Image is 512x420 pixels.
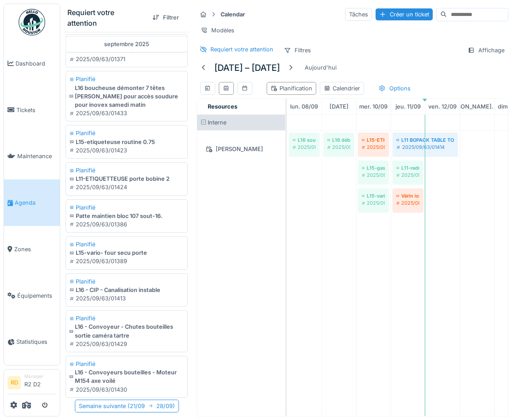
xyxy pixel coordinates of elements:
span: Resources [208,103,237,110]
div: 2025/09/63/01387 [362,171,385,179]
div: L16 - Convoyeur - Chutes bouteilles sortie caméra tartre [70,323,184,339]
div: Tâches [345,8,372,21]
div: 2025/09/63/01371 [70,55,184,63]
a: 9 septembre 2025 [327,101,351,113]
a: Statistiques [4,319,60,366]
div: Planifié [70,129,184,137]
div: Planifié [70,75,184,83]
a: 8 septembre 2025 [288,101,320,113]
div: Aujourd'hui [301,62,340,74]
div: 2025/09/63/01413 [70,294,184,303]
a: Zones [4,226,60,272]
div: Planifié [70,360,184,368]
div: 2025/09/63/01429 [70,340,184,348]
div: 2025/09/63/01433 [70,109,184,117]
div: L16 - Convoyeurs bouteilles - Moteur M154 axe voilé [70,368,184,385]
div: Requiert votre attention [210,45,273,54]
a: 12 septembre 2025 [426,101,459,113]
span: Interne [208,119,226,126]
div: L16 - CIP - Canalisation instable [70,286,184,294]
div: 2025/09/63/01385 [293,144,316,151]
div: Filtres [280,44,315,57]
span: Dashboard [16,59,56,68]
div: Planification [271,84,312,93]
a: 11 septembre 2025 [393,101,423,113]
div: Planifié [70,277,184,286]
div: Planifié [70,203,184,212]
a: RD ManagerR2 D2 [8,373,56,394]
div: 2025/09/63/01414 [396,144,454,151]
div: 2025/09/63/01404 [362,199,385,206]
div: 2025/09/63/01423 [70,146,184,155]
div: L15-gasner Etoile [362,164,385,171]
div: L11 BOPACK TABLE TOURNANTE [396,136,454,144]
li: R2 D2 [24,373,56,392]
div: 2025/08/63/01219 [396,199,419,206]
div: L15-variopac l 15 courroies [362,192,385,199]
a: Dashboard [4,40,60,87]
div: Créer un ticket [376,8,433,20]
div: 2025/09/63/01401 [362,144,385,151]
span: Statistiques [16,338,56,346]
div: 2025/09/63/01389 [70,257,184,265]
div: Planifié [70,166,184,175]
div: [PERSON_NAME] [202,144,280,155]
div: Modèles [197,24,238,37]
div: Planifié [70,240,184,249]
div: Options [375,82,415,95]
div: L16 soutireuse changer robinet 101 et 80 [293,136,316,144]
div: 2025/09/63/01418 [396,171,419,179]
div: septembre 2025 [66,36,188,52]
h5: [DATE] – [DATE] [214,62,280,73]
div: 2025/09/63/01424 [70,183,184,191]
a: 10 septembre 2025 [357,101,390,113]
div: Filtrer [149,12,182,23]
a: Agenda [4,179,60,226]
div: Vérin ioniseur 15 [396,192,419,199]
div: 2025/09/63/01430 [70,385,184,394]
div: L16 déballeuse a remettre en ordre [327,136,350,144]
a: Maintenance [4,133,60,180]
div: Manager [24,373,56,380]
span: Agenda [15,198,56,207]
span: Équipements [17,292,56,300]
img: Badge_color-CXgf-gQk.svg [19,9,45,35]
span: Zones [14,245,56,253]
div: Affichage [464,44,508,57]
div: Planifié [70,314,184,323]
a: 13 septembre 2025 [442,101,512,113]
div: 2025/09/63/01395 [327,144,350,151]
div: L11-ETIQUETTEUSE porte bobine 2 [70,175,184,183]
a: Tickets [4,87,60,133]
div: L15-ETIQUETEUSE PORTE BOBINE [362,136,385,144]
div: L15-etiqueteuse routine 0.75 [70,138,184,146]
a: Équipements [4,272,60,319]
li: RD [8,376,21,389]
span: Tickets [16,106,56,114]
div: L15-vario- four secu porte [70,249,184,257]
div: Calendrier [324,84,360,93]
div: L11-redresseur preforme [396,164,419,171]
strong: Calendar [217,10,248,19]
div: Patte maintien bloc 107 sout-16. [70,212,184,220]
span: Maintenance [17,152,56,160]
div: Requiert votre attention [67,7,145,28]
div: 2025/09/63/01386 [70,220,184,229]
div: Semaine suivante ( 21/09 28/09 ) [75,400,179,412]
div: L16 boucheuse démonter 7 têtes [PERSON_NAME] pour accès soudure pour inovex samedi matin [70,84,184,109]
